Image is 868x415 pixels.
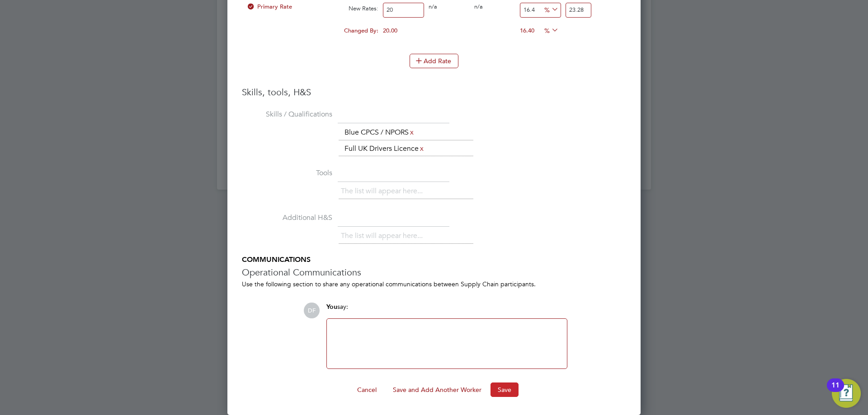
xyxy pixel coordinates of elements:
[242,213,332,223] label: Additional H&S
[520,27,534,34] span: 16.40
[410,54,458,68] button: Add Rate
[326,303,567,318] div: say:
[383,27,397,34] span: 20.00
[350,382,384,397] button: Cancel
[242,110,332,119] label: Skills / Qualifications
[242,266,626,278] h3: Operational Communications
[409,126,415,138] a: x
[541,25,560,35] span: %
[304,303,320,318] span: DF
[326,303,337,311] span: You
[244,22,381,39] div: Changed By:
[386,382,489,397] button: Save and Add Another Worker
[242,168,332,178] label: Tools
[419,143,425,154] a: x
[541,4,560,14] span: %
[341,126,419,139] li: Blue CPCS / NPORS
[491,382,519,397] button: Save
[474,3,483,10] span: n/a
[831,385,840,397] div: 11
[246,3,292,10] span: Primary Rate
[242,86,626,98] h3: Skills, tools, H&S
[341,185,426,197] li: The list will appear here...
[242,255,626,265] h5: COMMUNICATIONS
[242,280,626,288] div: Use the following section to share any operational communications between Supply Chain participants.
[341,230,426,242] li: The list will appear here...
[429,3,437,10] span: n/a
[341,143,429,155] li: Full UK Drivers Licence
[832,379,861,408] button: Open Resource Center, 11 new notifications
